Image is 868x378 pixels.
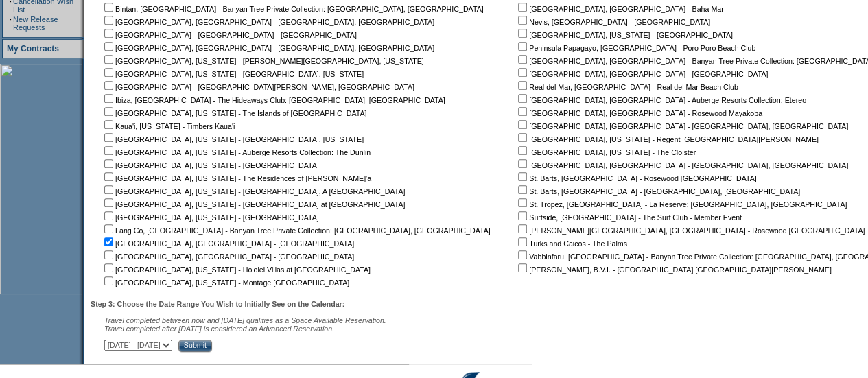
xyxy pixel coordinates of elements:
nobr: Surfside, [GEOGRAPHIC_DATA] - The Surf Club - Member Event [515,213,742,222]
nobr: Travel completed after [DATE] is considered an Advanced Reservation. [104,324,334,333]
nobr: St. Tropez, [GEOGRAPHIC_DATA] - La Reserve: [GEOGRAPHIC_DATA], [GEOGRAPHIC_DATA] [515,200,847,209]
a: My Contracts [7,44,59,54]
nobr: Bintan, [GEOGRAPHIC_DATA] - Banyan Tree Private Collection: [GEOGRAPHIC_DATA], [GEOGRAPHIC_DATA] [102,5,484,13]
nobr: St. Barts, [GEOGRAPHIC_DATA] - Rosewood [GEOGRAPHIC_DATA] [515,174,756,182]
nobr: [GEOGRAPHIC_DATA], [US_STATE] - [GEOGRAPHIC_DATA], [US_STATE] [102,70,364,78]
nobr: [GEOGRAPHIC_DATA], [US_STATE] - The Cloister [515,148,696,156]
nobr: Ibiza, [GEOGRAPHIC_DATA] - The Hideaways Club: [GEOGRAPHIC_DATA], [GEOGRAPHIC_DATA] [102,96,445,104]
nobr: [GEOGRAPHIC_DATA], [GEOGRAPHIC_DATA] - [GEOGRAPHIC_DATA] [102,239,354,248]
nobr: [GEOGRAPHIC_DATA] - [GEOGRAPHIC_DATA] - [GEOGRAPHIC_DATA] [102,31,357,39]
nobr: Peninsula Papagayo, [GEOGRAPHIC_DATA] - Poro Poro Beach Club [515,44,755,52]
nobr: [GEOGRAPHIC_DATA], [US_STATE] - [GEOGRAPHIC_DATA] at [GEOGRAPHIC_DATA] [102,200,405,209]
nobr: Nevis, [GEOGRAPHIC_DATA] - [GEOGRAPHIC_DATA] [515,18,710,26]
nobr: [GEOGRAPHIC_DATA], [US_STATE] - [GEOGRAPHIC_DATA] [102,213,319,222]
b: Step 3: Choose the Date Range You Wish to Initially See on the Calendar: [91,300,344,308]
nobr: [GEOGRAPHIC_DATA], [US_STATE] - [GEOGRAPHIC_DATA] [515,31,733,39]
nobr: [GEOGRAPHIC_DATA], [US_STATE] - Regent [GEOGRAPHIC_DATA][PERSON_NAME] [515,135,819,143]
nobr: [GEOGRAPHIC_DATA], [US_STATE] - Auberge Resorts Collection: The Dunlin [102,148,371,156]
nobr: Turks and Caicos - The Palms [515,239,627,248]
nobr: [GEOGRAPHIC_DATA], [GEOGRAPHIC_DATA] - [GEOGRAPHIC_DATA], [GEOGRAPHIC_DATA] [102,44,434,52]
nobr: [GEOGRAPHIC_DATA], [GEOGRAPHIC_DATA] - [GEOGRAPHIC_DATA], [GEOGRAPHIC_DATA] [102,18,434,26]
nobr: [GEOGRAPHIC_DATA], [GEOGRAPHIC_DATA] - Auberge Resorts Collection: Etereo [515,96,806,104]
nobr: [GEOGRAPHIC_DATA], [US_STATE] - [GEOGRAPHIC_DATA], [US_STATE] [102,135,364,143]
nobr: [PERSON_NAME][GEOGRAPHIC_DATA], [GEOGRAPHIC_DATA] - Rosewood [GEOGRAPHIC_DATA] [515,226,865,235]
nobr: St. Barts, [GEOGRAPHIC_DATA] - [GEOGRAPHIC_DATA], [GEOGRAPHIC_DATA] [515,187,800,196]
nobr: [GEOGRAPHIC_DATA], [US_STATE] - [GEOGRAPHIC_DATA] [102,161,319,169]
nobr: [GEOGRAPHIC_DATA] - [GEOGRAPHIC_DATA][PERSON_NAME], [GEOGRAPHIC_DATA] [102,83,414,91]
nobr: Kaua'i, [US_STATE] - Timbers Kaua'i [102,122,235,130]
a: New Release Requests [13,15,58,32]
nobr: [PERSON_NAME], B.V.I. - [GEOGRAPHIC_DATA] [GEOGRAPHIC_DATA][PERSON_NAME] [515,265,832,274]
nobr: [GEOGRAPHIC_DATA], [US_STATE] - Ho'olei Villas at [GEOGRAPHIC_DATA] [102,265,371,274]
nobr: [GEOGRAPHIC_DATA], [GEOGRAPHIC_DATA] - [GEOGRAPHIC_DATA], [GEOGRAPHIC_DATA] [515,161,848,169]
nobr: [GEOGRAPHIC_DATA], [GEOGRAPHIC_DATA] - [GEOGRAPHIC_DATA], [GEOGRAPHIC_DATA] [515,122,848,130]
nobr: Lang Co, [GEOGRAPHIC_DATA] - Banyan Tree Private Collection: [GEOGRAPHIC_DATA], [GEOGRAPHIC_DATA] [102,226,491,235]
nobr: [GEOGRAPHIC_DATA], [US_STATE] - The Islands of [GEOGRAPHIC_DATA] [102,109,366,117]
nobr: [GEOGRAPHIC_DATA], [US_STATE] - [GEOGRAPHIC_DATA], A [GEOGRAPHIC_DATA] [102,187,405,196]
td: · [10,15,12,32]
nobr: Real del Mar, [GEOGRAPHIC_DATA] - Real del Mar Beach Club [515,83,738,91]
nobr: [GEOGRAPHIC_DATA], [GEOGRAPHIC_DATA] - Rosewood Mayakoba [515,109,762,117]
nobr: [GEOGRAPHIC_DATA], [US_STATE] - [PERSON_NAME][GEOGRAPHIC_DATA], [US_STATE] [102,57,424,65]
nobr: [GEOGRAPHIC_DATA], [GEOGRAPHIC_DATA] - [GEOGRAPHIC_DATA] [102,252,354,261]
nobr: [GEOGRAPHIC_DATA], [US_STATE] - The Residences of [PERSON_NAME]'a [102,174,371,182]
input: Submit [178,340,212,352]
nobr: [GEOGRAPHIC_DATA], [US_STATE] - Montage [GEOGRAPHIC_DATA] [102,279,349,287]
span: Travel completed between now and [DATE] qualifies as a Space Available Reservation. [104,316,386,324]
nobr: [GEOGRAPHIC_DATA], [GEOGRAPHIC_DATA] - [GEOGRAPHIC_DATA] [515,70,768,78]
nobr: [GEOGRAPHIC_DATA], [GEOGRAPHIC_DATA] - Baha Mar [515,5,723,13]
